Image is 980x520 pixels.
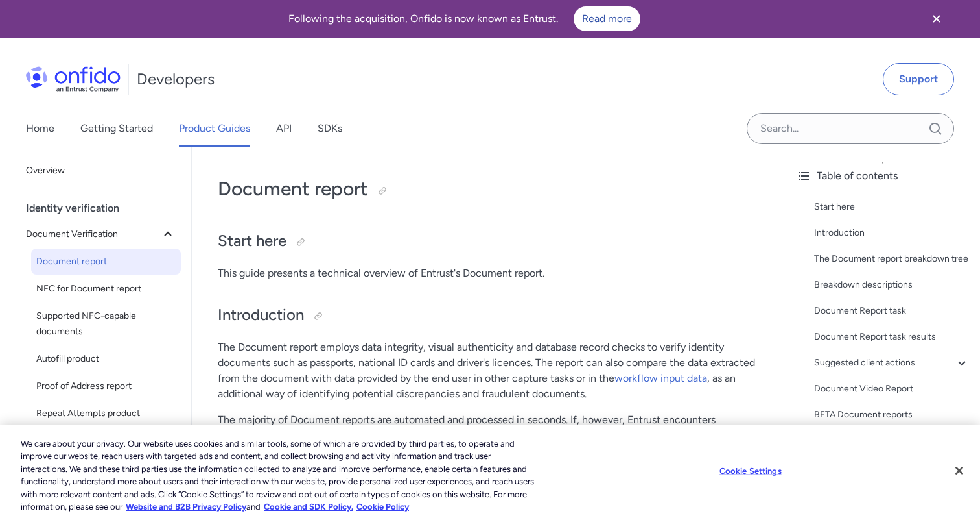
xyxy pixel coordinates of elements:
span: Supported NFC-capable documents [36,308,176,340]
a: Proof of Address report [31,373,181,399]
span: NFC for Document report [36,281,176,297]
a: API [276,110,292,147]
a: NFC for Document report [31,276,181,302]
button: Document Verification [21,221,181,247]
input: Onfido search input field [747,113,954,144]
a: Document Video Report [814,381,970,397]
h1: Developers [137,69,215,90]
div: Table of contents [796,168,970,184]
a: Repeat Attempts product [31,401,181,427]
div: Following the acquisition, Onfido is now known as Entrust. [16,6,913,31]
p: This guide presents a technical overview of Entrust's Document report. [218,266,760,281]
a: Cookie Policy [356,502,409,512]
button: Close [945,456,974,485]
a: Autofill product [31,346,181,372]
a: Document Report task [814,303,970,319]
a: Breakdown descriptions [814,277,970,293]
a: SDKs [318,110,342,147]
span: Autofill product [36,351,176,367]
a: workflow input data [614,372,707,384]
svg: Close banner [929,11,944,27]
img: Onfido Logo [26,66,121,92]
a: Suggested client actions [814,355,970,371]
p: The Document report employs data integrity, visual authenticity and database record checks to ver... [218,340,760,402]
a: Supported NFC-capable documents [31,303,181,345]
span: Document Verification [26,227,160,242]
span: Overview [26,163,176,179]
div: Identity verification [26,195,186,221]
span: Document report [36,254,176,269]
span: Repeat Attempts product [36,406,176,421]
a: Cookie and SDK Policy. [264,502,353,512]
a: Product Guides [179,110,250,147]
a: Support [883,63,954,95]
a: More information about our cookie policy., opens in a new tab [126,502,246,512]
a: Start here [814,199,970,215]
div: We care about your privacy. Our website uses cookies and similar tools, some of which are provide... [21,438,539,514]
p: The majority of Document reports are automated and processed in seconds. If, however, Entrust enc... [218,412,760,490]
span: Proof of Address report [36,378,176,394]
a: BETA Document reports [814,407,970,423]
a: Introduction [814,225,970,241]
a: Document Report task results [814,329,970,345]
a: Getting Started [80,110,153,147]
a: Overview [21,158,181,184]
a: The Document report breakdown tree [814,251,970,267]
h2: Introduction [218,304,760,327]
button: Close banner [913,3,961,35]
a: Read more [574,6,640,31]
h1: Document report [218,176,760,202]
h2: Start here [218,230,760,253]
button: Cookie Settings [710,458,791,484]
a: Document report [31,249,181,275]
a: Home [26,110,54,147]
